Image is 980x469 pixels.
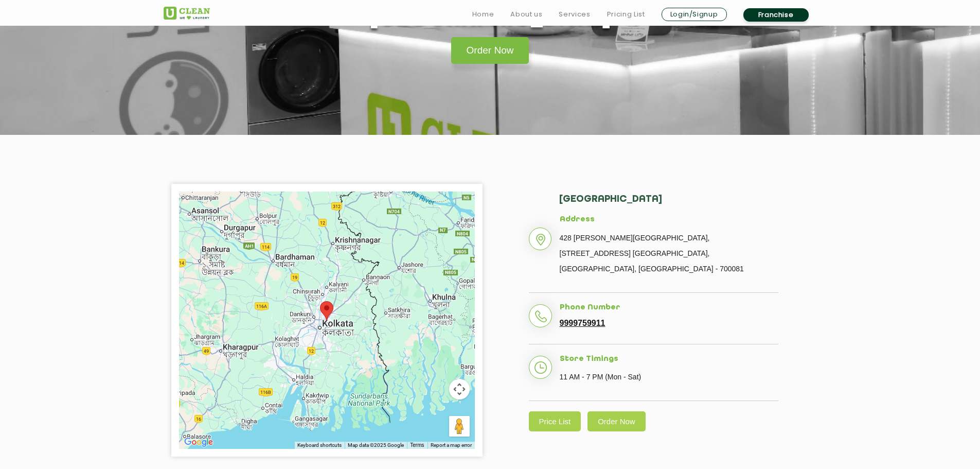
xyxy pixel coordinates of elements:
[559,8,590,21] a: Services
[510,8,542,21] a: About us
[529,411,581,431] a: Price List
[451,37,529,64] a: Order Now
[297,442,342,449] button: Keyboard shortcuts
[607,8,645,21] a: Pricing List
[410,442,424,449] a: Terms (opens in new tab)
[449,379,470,399] button: Map camera controls
[560,303,778,312] h5: Phone Number
[560,369,778,385] p: 11 AM - 7 PM (Mon - Sat)
[449,416,470,437] button: Drag Pegman onto the map to open Street View
[560,215,778,224] h5: Address
[182,436,216,449] img: Google
[431,442,472,449] a: Report a map error
[560,355,778,364] h5: Store Timings
[559,194,778,215] h2: [GEOGRAPHIC_DATA]
[182,436,216,449] a: Open this area in Google Maps (opens a new window)
[587,411,646,431] a: Order Now
[560,319,605,328] a: 9999759911
[743,8,809,22] a: Franchise
[348,442,404,448] span: Map data ©2025 Google
[662,8,727,21] a: Login/Signup
[472,8,494,21] a: Home
[164,7,210,20] img: UClean Laundry and Dry Cleaning
[560,230,778,276] p: 428 [PERSON_NAME][GEOGRAPHIC_DATA], [STREET_ADDRESS] [GEOGRAPHIC_DATA], [GEOGRAPHIC_DATA], [GEOGR...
